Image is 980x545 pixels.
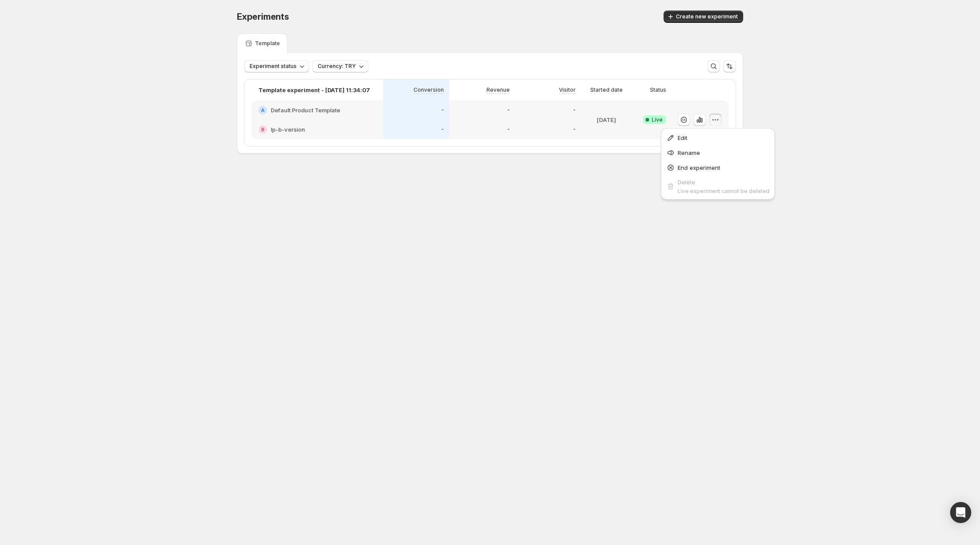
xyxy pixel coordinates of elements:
button: DeleteLive experiment cannot be deleted [664,176,772,197]
h2: Default Product Template [271,106,340,115]
p: - [441,107,444,114]
p: Conversion [414,86,444,93]
button: Edit [664,131,772,145]
span: Edit [678,134,687,141]
p: Visitor [559,86,576,93]
button: Currency: TRY [312,60,368,72]
span: Experiments [237,11,289,22]
h2: B [261,127,265,132]
h2: A [261,108,265,113]
span: Rename [678,149,700,156]
div: Open Intercom Messenger [950,502,971,523]
p: Template experiment - [DATE] 11:34:07 [258,86,370,94]
p: - [507,126,510,133]
span: Currency: TRY [318,63,356,70]
button: Sort the results [723,60,736,72]
span: Create new experiment [676,13,738,20]
button: Experiment status [244,60,309,72]
span: Experiment status [250,63,297,70]
div: Delete [678,178,769,186]
p: - [441,126,444,133]
span: Live experiment cannot be deleted [678,188,769,194]
p: - [507,107,510,114]
button: Rename [664,146,772,160]
p: Template [255,40,280,47]
p: [DATE] [597,115,616,124]
p: - [573,126,576,133]
button: End experiment [664,161,772,175]
p: Status [650,86,666,93]
button: Create new experiment [664,11,743,23]
span: Live [652,116,663,123]
p: Revenue [486,86,510,93]
p: - [573,107,576,114]
h2: lp-b-version [271,125,305,134]
span: End experiment [678,164,720,171]
p: Started date [590,86,623,93]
